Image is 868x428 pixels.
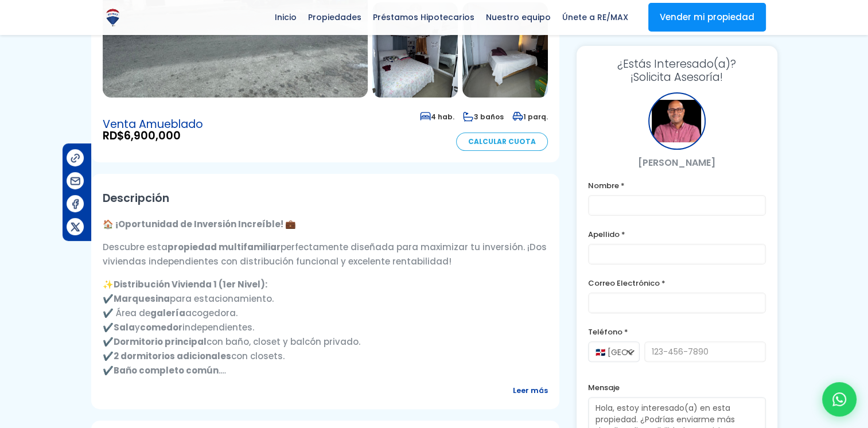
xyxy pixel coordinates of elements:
[588,227,766,242] label: Apellido *
[103,7,123,28] img: Logo de REMAX
[103,185,548,211] h2: Descripción
[124,128,181,143] span: 6,900,000
[103,130,203,142] span: RD$
[588,325,766,339] label: Teléfono *
[302,9,367,26] span: Propiedades
[588,57,766,84] h3: ¡Solicita Asesoría!
[269,9,302,26] span: Inicio
[644,341,766,362] input: 123-456-7890
[103,240,548,269] p: Descubre esta perfectamente diseñada para maximizar tu inversión. ¡Dos viviendas independientes c...
[588,276,766,290] label: Correo Electrónico *
[168,241,281,253] strong: propiedad multifamiliar
[103,218,296,230] strong: 🏠 ¡Oportunidad de Inversión Increíble! 💼
[372,2,458,98] img: Casa en Las Palmas De Herrera
[69,221,81,233] img: Compartir
[456,133,548,151] a: Calcular Cuota
[114,321,135,333] strong: Sala
[588,380,766,395] label: Mensaje
[480,9,556,26] span: Nuestro equipo
[512,112,548,122] span: 1 parq.
[103,119,203,130] span: Venta Amueblado
[114,336,207,348] strong: Dormitorio principal
[69,175,81,187] img: Compartir
[114,364,219,376] strong: Baño completo común
[367,9,480,26] span: Préstamos Hipotecarios
[513,383,548,398] span: Leer más
[462,2,548,98] img: Casa en Las Palmas De Herrera
[463,112,504,122] span: 3 baños
[588,178,766,193] label: Nombre *
[114,293,170,305] strong: Marquesina
[69,198,81,210] img: Compartir
[114,278,267,290] strong: Distribución Vivienda 1 (1er Nivel):
[140,321,182,333] strong: comedor
[69,152,81,164] img: Compartir
[648,3,766,32] a: Vender mi propiedad
[588,155,766,170] p: [PERSON_NAME]
[648,92,706,150] div: Julio Holguin
[150,307,185,319] strong: galería
[420,112,454,122] span: 4 hab.
[103,277,548,378] p: ✨ ✔️ para estacionamiento. ✔️ Área de acogedora. ✔️ y independientes. ✔️ con baño, closet y balcó...
[114,350,231,362] strong: 2 dormitorios adicionales
[588,57,766,71] span: ¿Estás Interesado(a)?
[556,9,634,26] span: Únete a RE/MAX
